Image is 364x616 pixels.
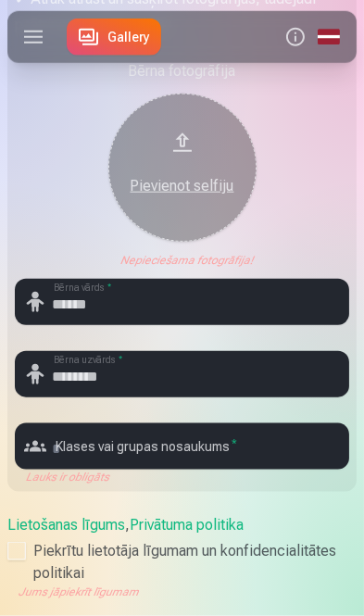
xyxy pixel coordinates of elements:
[15,60,349,82] div: Bērna fotogrāfija
[7,514,357,599] div: ,
[67,19,161,56] a: Gallery
[15,253,349,268] div: Nepieciešama fotogrāfija!
[312,11,345,63] a: Global
[130,516,244,534] a: Privātuma politika
[108,94,257,242] button: Pievienot selfiju
[127,175,238,197] div: Pievienot selfiju
[7,540,357,585] label: Piekrītu lietotāja līgumam un konfidencialitātes politikai
[7,516,125,534] a: Lietošanas līgums
[279,11,312,63] button: Info
[15,470,349,484] div: Lauks ir obligāts
[7,585,357,599] div: Jums jāpiekrīt līgumam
